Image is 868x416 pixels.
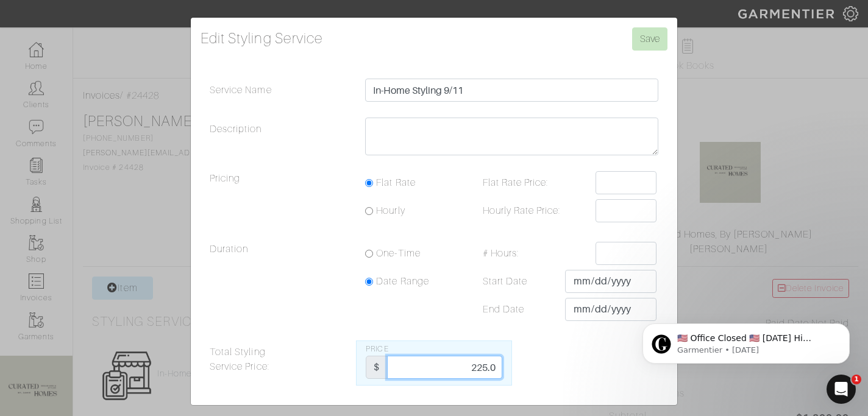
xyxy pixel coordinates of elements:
label: Flat Rate Price: [474,171,596,194]
label: # Hours: [474,242,596,265]
span: 1 [852,375,861,384]
iframe: Intercom notifications message [624,298,868,383]
label: Hourly [376,203,405,218]
label: Start Date [474,270,565,293]
iframe: Intercom live chat [827,375,856,404]
label: One-Time [376,246,420,261]
div: $ [366,356,388,379]
label: Total Styling Service Price: [201,340,356,386]
label: Flat Rate [376,175,415,190]
span: Price [366,345,388,353]
h4: Edit Styling Service [201,27,667,49]
label: Hourly Rate Price: [474,199,596,222]
legend: Pricing [201,171,356,232]
label: Service Name [201,79,356,108]
input: Save [632,27,667,51]
label: Date Range [376,274,429,289]
legend: Duration [201,242,356,331]
label: End Date [474,298,565,321]
label: Description [201,118,356,161]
